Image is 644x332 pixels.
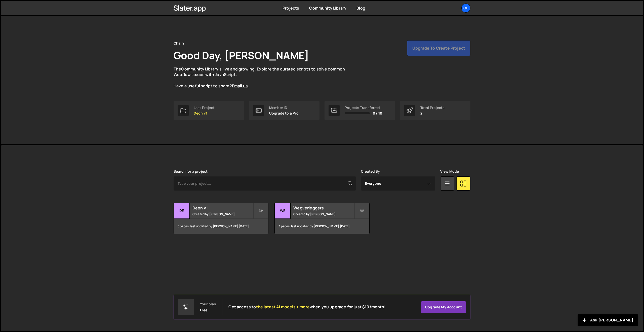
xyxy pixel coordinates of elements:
[174,48,309,62] h1: Good Day, [PERSON_NAME]
[461,4,470,13] a: Ch
[578,314,638,326] button: Ask [PERSON_NAME]
[345,106,382,110] div: Projects Transferred
[440,169,459,173] label: View Mode
[361,169,380,173] label: Created By
[174,203,190,219] div: De
[200,302,216,306] div: Your plan
[228,305,386,309] h2: Get access to when you upgrade for just $10/month!
[174,101,244,120] a: Last Project Deon v1
[275,219,369,234] div: 3 pages, last updated by [PERSON_NAME] [DATE]
[269,111,299,115] p: Upgrade to a Pro
[174,176,356,191] input: Type your project...
[174,40,184,46] div: Chain
[269,106,299,110] div: Member ID
[275,203,291,219] div: We
[293,205,354,211] h2: Wegverleggers
[420,111,445,115] p: 2
[420,106,445,110] div: Total Projects
[373,111,382,115] span: 0 / 10
[174,169,208,173] label: Search for a project
[200,308,208,312] div: Free
[256,304,310,310] span: the latest AI models + more
[232,83,248,89] a: Email us
[174,219,268,234] div: 6 pages, last updated by [PERSON_NAME] [DATE]
[192,205,253,211] h2: Deon v1
[194,106,215,110] div: Last Project
[309,5,346,11] a: Community Library
[356,5,365,11] a: Blog
[293,212,354,216] small: Created by [PERSON_NAME]
[174,66,355,89] p: The is live and growing. Explore the curated scripts to solve common Webflow issues with JavaScri...
[192,212,253,216] small: Created by [PERSON_NAME]
[194,111,215,115] p: Deon v1
[421,301,466,313] a: Upgrade my account
[174,203,268,234] a: De Deon v1 Created by [PERSON_NAME] 6 pages, last updated by [PERSON_NAME] [DATE]
[274,203,369,234] a: We Wegverleggers Created by [PERSON_NAME] 3 pages, last updated by [PERSON_NAME] [DATE]
[283,5,299,11] a: Projects
[181,66,218,72] a: Community Library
